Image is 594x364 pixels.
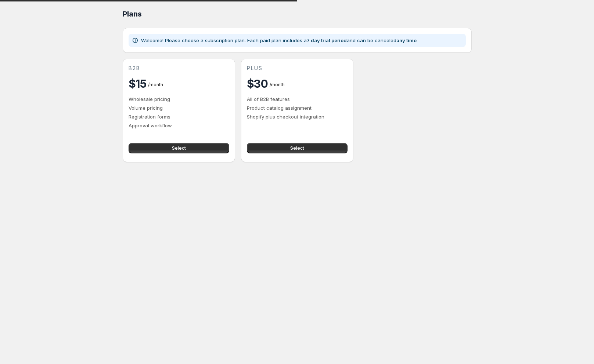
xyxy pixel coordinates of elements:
span: Select [290,145,304,151]
h2: $30 [247,76,268,91]
p: Volume pricing [129,104,229,112]
button: Select [247,143,348,153]
span: Select [172,145,186,151]
p: Registration forms [129,113,229,120]
p: Wholesale pricing [129,95,229,103]
button: Select [129,143,229,153]
b: any time [396,37,417,43]
p: Product catalog assignment [247,104,348,112]
p: Shopify plus checkout integration [247,113,348,120]
h2: $15 [129,76,147,91]
p: Approval workflow [129,122,229,129]
span: / month [270,82,285,87]
span: Plans [123,10,142,18]
span: / month [148,82,163,87]
span: plus [247,65,263,72]
b: 7 day trial period [307,37,347,43]
p: Welcome! Please choose a subscription plan. Each paid plan includes a and can be canceled . [141,37,418,44]
span: b2b [129,65,140,72]
p: All of B2B features [247,95,348,103]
